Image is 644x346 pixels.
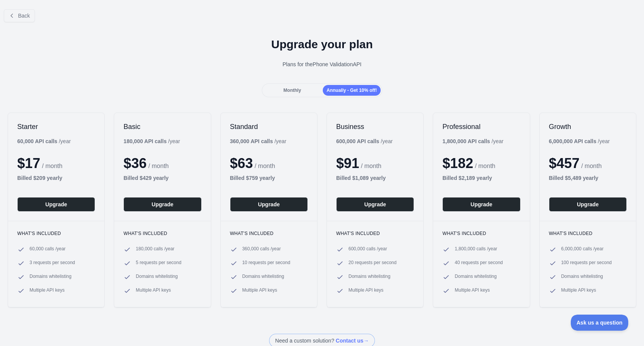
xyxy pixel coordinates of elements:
span: $ 63 [230,155,253,171]
iframe: Toggle Customer Support [571,315,629,331]
h2: Standard [230,122,308,131]
h2: Professional [442,122,520,131]
div: / year [230,137,286,145]
h2: Business [336,122,414,131]
div: / year [336,137,393,145]
span: $ 91 [336,155,359,171]
b: 1,800,000 API calls [442,138,490,144]
b: 600,000 API calls [336,138,379,144]
span: $ 182 [442,155,473,171]
div: / year [442,137,503,145]
b: 360,000 API calls [230,138,273,144]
